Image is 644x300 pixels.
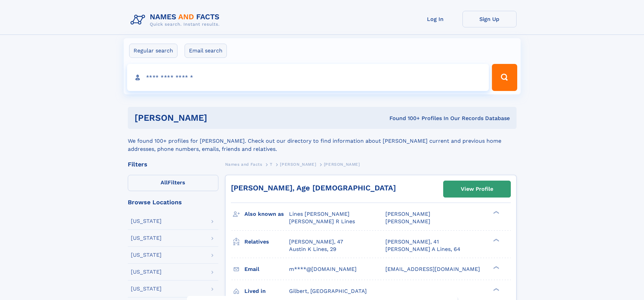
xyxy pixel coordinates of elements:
div: View Profile [461,181,493,197]
input: search input [127,64,489,91]
div: ❯ [492,210,500,215]
h3: Also known as [244,208,289,220]
span: Gilbert, [GEOGRAPHIC_DATA] [289,288,367,294]
a: View Profile [444,181,510,197]
span: [PERSON_NAME] [324,162,360,167]
a: Austin K Lines, 29 [289,246,336,253]
span: [PERSON_NAME] R Lines [289,218,355,225]
div: Filters [128,161,218,167]
a: [PERSON_NAME], 47 [289,238,343,246]
span: Lines [PERSON_NAME] [289,211,350,217]
div: ❯ [492,287,500,292]
span: [EMAIL_ADDRESS][DOMAIN_NAME] [385,266,480,272]
div: [US_STATE] [131,286,162,292]
label: Email search [185,44,227,58]
div: We found 100+ profiles for [PERSON_NAME]. Check out our directory to find information about [PERS... [128,129,517,153]
a: [PERSON_NAME], 41 [385,238,439,246]
img: Logo Names and Facts [128,11,225,29]
div: ❯ [492,238,500,242]
div: ❯ [492,265,500,270]
h3: Email [244,263,289,275]
a: [PERSON_NAME] [280,160,316,168]
div: [US_STATE] [131,269,162,275]
a: T [270,160,272,168]
div: [US_STATE] [131,252,162,258]
a: [PERSON_NAME], Age [DEMOGRAPHIC_DATA] [231,184,396,192]
label: Regular search [129,44,177,58]
h1: [PERSON_NAME] [135,114,299,122]
a: Sign Up [462,11,517,27]
button: Search Button [492,64,517,91]
div: Browse Locations [128,199,218,205]
span: [PERSON_NAME] [385,218,430,225]
span: [PERSON_NAME] [280,162,316,167]
div: [US_STATE] [131,235,162,241]
span: All [161,179,168,186]
span: [PERSON_NAME] [385,211,430,217]
div: [US_STATE] [131,218,162,224]
span: T [270,162,272,167]
div: Found 100+ Profiles In Our Records Database [298,115,510,122]
h3: Lived in [244,285,289,297]
h3: Relatives [244,236,289,248]
a: [PERSON_NAME] A Lines, 64 [385,246,460,253]
a: Names and Facts [225,160,262,168]
a: Log In [408,11,462,27]
label: Filters [128,175,218,191]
